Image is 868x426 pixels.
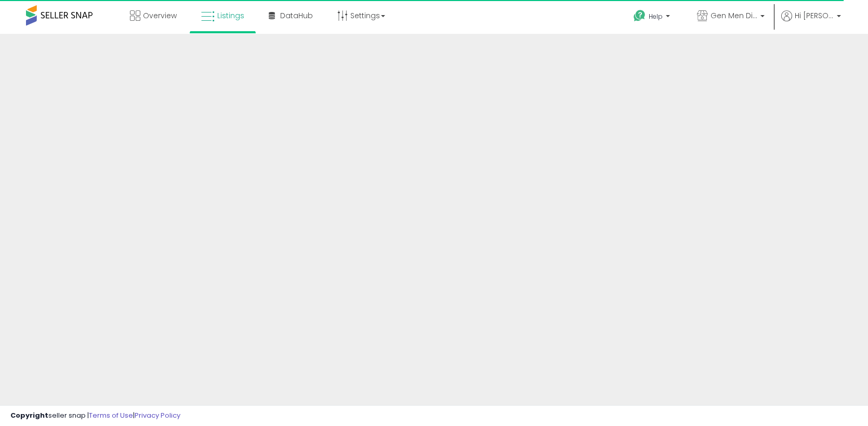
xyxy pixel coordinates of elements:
i: Get Help [633,9,646,22]
span: Hi [PERSON_NAME] [795,10,834,21]
span: Help [649,12,663,21]
strong: Copyright [10,410,48,420]
span: DataHub [280,10,313,21]
a: Terms of Use [89,410,133,420]
span: Gen Men Distributor [711,10,757,21]
a: Privacy Policy [135,410,180,420]
a: Hi [PERSON_NAME] [781,10,841,34]
a: Help [625,2,680,34]
span: Overview [143,10,177,21]
div: seller snap | | [10,411,180,421]
span: Listings [217,10,244,21]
